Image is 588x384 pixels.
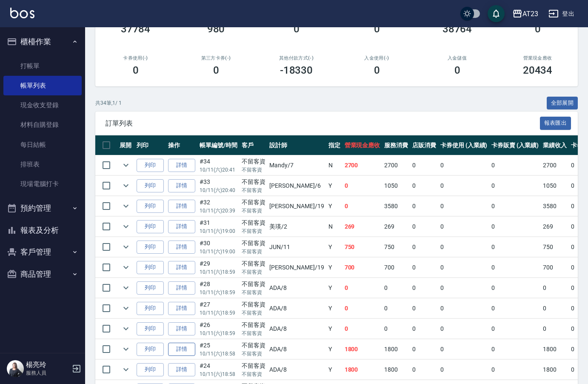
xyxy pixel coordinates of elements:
td: 1050 [541,176,569,196]
td: 1800 [382,339,410,359]
td: 0 [343,319,382,339]
td: 269 [343,217,382,237]
td: 0 [343,196,382,216]
div: 不留客資 [242,341,265,350]
td: Y [326,278,343,298]
p: 10/11 (六) 19:00 [200,227,237,235]
td: 0 [410,196,438,216]
td: 0 [438,319,490,339]
th: 卡券使用 (入業績) [438,135,490,155]
h2: 入金儲值 [427,55,487,61]
td: 0 [382,278,410,298]
p: 10/11 (六) 18:58 [200,350,237,358]
td: 0 [438,278,490,298]
td: 0 [410,298,438,318]
button: 報表匯出 [540,117,571,130]
td: 269 [382,217,410,237]
a: 現場電腦打卡 [3,174,82,194]
td: 0 [343,298,382,318]
td: [PERSON_NAME] /19 [267,196,326,216]
td: 3580 [382,196,410,216]
td: #29 [197,258,240,278]
td: ADA /8 [267,339,326,359]
p: 不留客資 [242,350,265,358]
td: 0 [382,319,410,339]
a: 詳情 [168,241,195,254]
td: 0 [410,237,438,257]
p: 10/11 (六) 20:39 [200,207,237,215]
td: 1800 [343,339,382,359]
p: 不留客資 [242,370,265,378]
td: #27 [197,298,240,318]
td: 0 [541,319,569,339]
a: 詳情 [168,302,195,315]
td: [PERSON_NAME] /19 [267,258,326,278]
button: expand row [120,322,132,335]
td: 0 [410,319,438,339]
a: 排班表 [3,155,82,174]
th: 客戶 [240,135,268,155]
a: 帳單列表 [3,76,82,95]
td: [PERSON_NAME] /6 [267,176,326,196]
td: 700 [541,258,569,278]
a: 材料自購登錄 [3,115,82,135]
p: 10/11 (六) 20:40 [200,186,237,194]
a: 詳情 [168,159,195,172]
td: 0 [438,360,490,380]
td: 0 [489,319,541,339]
td: 0 [410,176,438,196]
h3: 980 [207,23,225,35]
td: ADA /8 [267,298,326,318]
div: AT23 [522,9,538,19]
h3: 0 [454,64,460,76]
button: AT23 [509,5,542,23]
button: 預約管理 [3,197,82,219]
p: 10/11 (六) 18:59 [200,330,237,337]
td: 0 [489,258,541,278]
h2: 營業現金應收 [508,55,568,61]
button: 全部展開 [547,97,578,110]
td: 0 [438,298,490,318]
h3: 38764 [442,23,472,35]
button: expand row [120,200,132,212]
h3: 0 [133,64,139,76]
div: 不留客資 [242,361,265,370]
td: #32 [197,196,240,216]
td: Y [326,196,343,216]
h3: 0 [294,23,300,35]
td: 750 [343,237,382,257]
button: 列印 [137,220,164,233]
th: 操作 [166,135,197,155]
a: 現金收支登錄 [3,95,82,115]
td: Y [326,319,343,339]
span: 訂單列表 [106,119,540,128]
p: 10/11 (六) 20:41 [200,166,237,174]
button: expand row [120,241,132,253]
button: 列印 [137,159,164,172]
h3: 0 [213,64,219,76]
button: 列印 [137,179,164,192]
a: 詳情 [168,343,195,356]
button: 列印 [137,343,164,356]
th: 設計師 [267,135,326,155]
td: ADA /8 [267,360,326,380]
td: 750 [382,237,410,257]
td: JUN /11 [267,237,326,257]
button: expand row [120,281,132,294]
td: 0 [541,278,569,298]
td: 0 [438,155,490,175]
h2: 第三方卡券(-) [186,55,246,61]
td: 0 [438,237,490,257]
a: 報表匯出 [540,119,571,127]
button: 列印 [137,241,164,254]
button: expand row [120,179,132,192]
div: 不留客資 [242,300,265,309]
button: 列印 [137,200,164,213]
td: #31 [197,217,240,237]
div: 不留客資 [242,157,265,166]
p: 10/11 (六) 18:58 [200,370,237,378]
td: 0 [489,176,541,196]
td: #34 [197,155,240,175]
p: 10/11 (六) 19:00 [200,248,237,255]
td: 1050 [382,176,410,196]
